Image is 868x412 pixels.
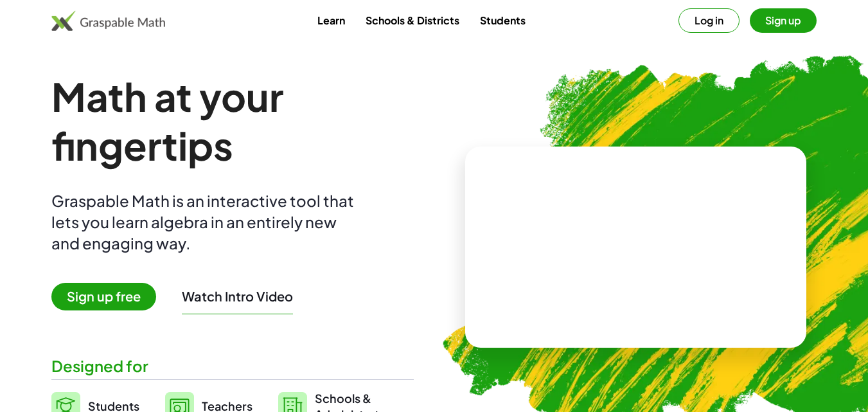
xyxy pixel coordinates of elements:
[678,8,740,33] button: Log in
[51,190,360,254] div: Graspable Math is an interactive tool that lets you learn algebra in an entirely new and engaging...
[51,72,414,170] h1: Math at your fingertips
[51,283,156,310] span: Sign up free
[51,355,414,377] div: Designed for
[539,199,732,295] video: What is this? This is dynamic math notation. Dynamic math notation plays a central role in how Gr...
[470,8,536,32] a: Students
[750,8,817,33] button: Sign up
[355,8,470,32] a: Schools & Districts
[307,8,355,32] a: Learn
[182,288,293,305] button: Watch Intro Video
